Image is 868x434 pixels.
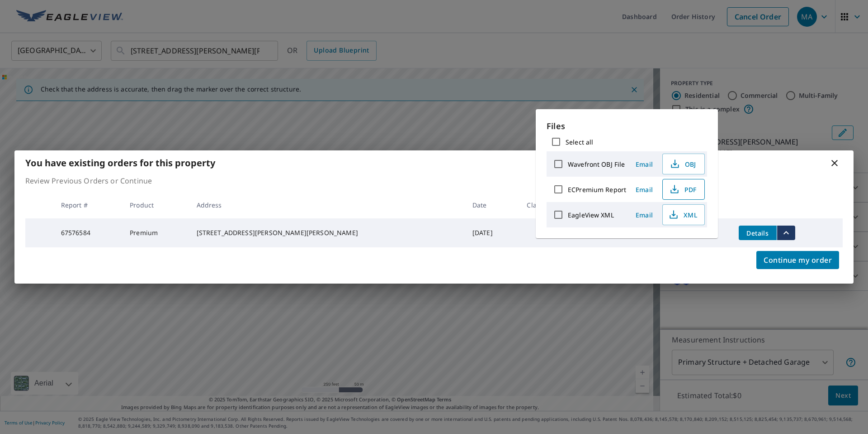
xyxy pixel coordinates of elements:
[630,208,659,222] button: Email
[662,154,705,174] button: OBJ
[630,157,659,171] button: Email
[764,254,832,266] span: Continue my order
[633,211,655,219] span: Email
[568,185,626,194] label: ECPremium Report
[668,184,697,195] span: PDF
[668,209,697,220] span: XML
[662,204,705,225] button: XML
[25,175,843,186] p: Review Previous Orders or Continue
[123,218,189,247] td: Premium
[777,226,795,240] button: filesDropdownBtn-67576584
[662,179,705,200] button: PDF
[54,218,123,247] td: 67576584
[547,120,707,132] p: Files
[668,159,697,169] span: OBJ
[197,228,458,237] div: [STREET_ADDRESS][PERSON_NAME][PERSON_NAME]
[189,192,465,218] th: Address
[633,160,655,169] span: Email
[568,211,614,219] label: EagleView XML
[123,192,189,218] th: Product
[566,138,593,146] label: Select all
[25,157,215,169] b: You have existing orders for this property
[465,192,520,218] th: Date
[568,160,625,169] label: Wavefront OBJ File
[54,192,123,218] th: Report #
[630,183,659,197] button: Email
[465,218,520,247] td: [DATE]
[744,229,771,237] span: Details
[519,192,583,218] th: Claim ID
[756,251,839,269] button: Continue my order
[739,226,777,240] button: detailsBtn-67576584
[633,185,655,194] span: Email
